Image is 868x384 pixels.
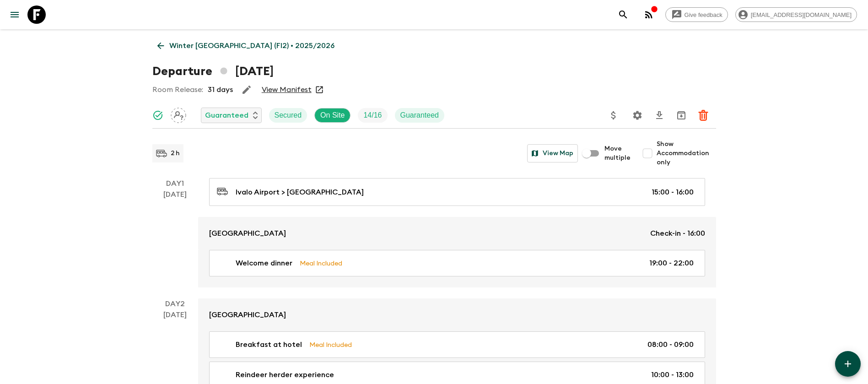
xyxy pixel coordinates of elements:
[209,331,705,358] a: Breakfast at hotelMeal Included08:00 - 09:00
[652,187,694,198] p: 15:00 - 16:00
[604,106,623,124] button: Update Price, Early Bird Discount and Costs
[152,298,198,309] p: Day 2
[650,106,669,124] button: Download CSV
[314,108,350,123] div: On Site
[320,110,345,121] p: On Site
[679,11,728,18] span: Give feedback
[657,140,716,167] span: Show Accommodation only
[171,110,186,118] span: Assign pack leader
[209,309,286,320] p: [GEOGRAPHIC_DATA]
[604,144,631,162] span: Move multiple
[152,178,198,189] p: Day 1
[262,85,312,94] a: View Manifest
[171,149,180,158] p: 2 h
[236,339,302,350] p: Breakfast at hotel
[152,37,340,55] a: Winter [GEOGRAPHIC_DATA] (FI2) • 2025/2026
[628,106,647,124] button: Settings
[269,108,307,123] div: Secured
[650,228,705,239] p: Check-in - 16:00
[198,298,716,331] a: [GEOGRAPHIC_DATA]
[672,106,690,124] button: Archive (Completed, Cancelled or Unsynced Departures only)
[746,11,857,18] span: [EMAIL_ADDRESS][DOMAIN_NAME]
[400,110,439,121] p: Guaranteed
[236,258,292,269] p: Welcome dinner
[205,110,248,121] p: Guaranteed
[236,369,334,380] p: Reindeer herder experience
[152,110,163,121] svg: Synced Successfully
[694,106,712,124] button: Delete
[647,339,694,350] p: 08:00 - 09:00
[209,250,705,276] a: Welcome dinnerMeal Included19:00 - 22:00
[209,178,705,206] a: Ivalo Airport > [GEOGRAPHIC_DATA]15:00 - 16:00
[651,369,694,380] p: 10:00 - 13:00
[198,217,716,250] a: [GEOGRAPHIC_DATA]Check-in - 16:00
[5,5,24,24] button: menu
[169,40,334,51] p: Winter [GEOGRAPHIC_DATA] (FI2) • 2025/2026
[275,110,302,121] p: Secured
[527,144,578,162] button: View Map
[614,5,632,24] button: search adventures
[152,84,203,95] p: Room Release:
[208,84,233,95] p: 31 days
[300,258,342,268] p: Meal Included
[163,189,187,287] div: [DATE]
[152,62,274,81] h1: Departure [DATE]
[665,7,728,22] a: Give feedback
[735,7,857,22] div: [EMAIL_ADDRESS][DOMAIN_NAME]
[358,108,387,123] div: Trip Fill
[236,187,364,198] p: Ivalo Airport > [GEOGRAPHIC_DATA]
[309,340,352,350] p: Meal Included
[363,110,382,121] p: 14 / 16
[649,258,694,269] p: 19:00 - 22:00
[209,228,286,239] p: [GEOGRAPHIC_DATA]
